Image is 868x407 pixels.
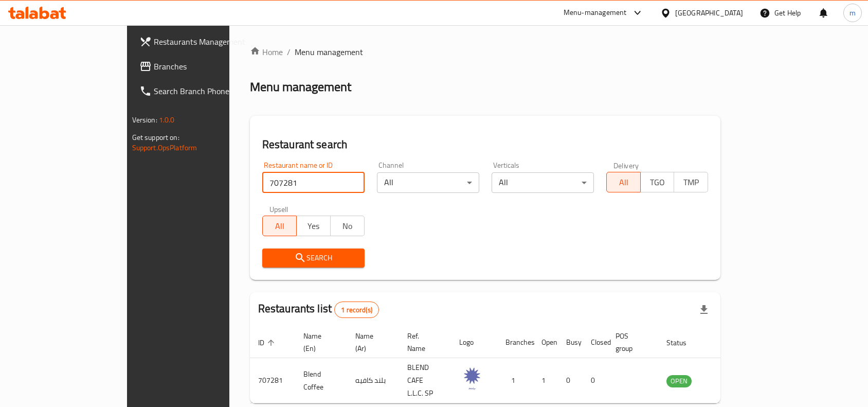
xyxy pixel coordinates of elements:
table: enhanced table [250,327,748,403]
div: Menu [720,375,739,387]
th: Logo [451,327,497,358]
td: BLEND CAFE L.L.C. SP [399,358,451,403]
div: OPEN [666,375,692,387]
td: 0 [558,358,583,403]
span: TGO [645,175,671,190]
th: Branches [497,327,533,358]
th: Closed [583,327,607,358]
label: Delivery [613,162,639,169]
button: All [262,216,297,236]
span: Search [270,252,356,264]
div: [GEOGRAPHIC_DATA] [675,7,743,19]
span: Search Branch Phone [154,85,264,97]
span: Ref. Name [407,330,439,355]
input: Search for restaurant name or ID.. [262,172,365,193]
span: TMP [678,175,704,190]
th: Action [712,327,748,358]
span: All [611,175,637,190]
a: Branches [131,54,272,79]
span: Restaurants Management [154,36,264,48]
span: Yes [301,219,327,234]
div: Total records count [334,302,379,318]
th: Busy [558,327,583,358]
h2: Restaurants list [258,301,379,318]
button: TMP [674,172,708,192]
div: All [377,172,479,193]
td: 1 [497,358,533,403]
td: 1 [533,358,558,403]
a: Restaurants Management [131,29,272,54]
td: بلند كافيه [347,358,399,403]
span: POS group [616,330,646,355]
h2: Menu management [250,79,351,95]
span: 1 record(s) [335,305,378,315]
a: Support.OpsPlatform [132,141,197,154]
span: OPEN [666,375,692,387]
div: Menu-management [564,7,627,19]
span: Name (En) [303,330,335,355]
button: TGO [640,172,675,192]
img: Blend Coffee [459,366,485,392]
span: Status [666,337,700,349]
span: Branches [154,60,264,73]
h2: Restaurant search [262,137,709,152]
td: 0 [583,358,607,403]
button: Yes [296,216,331,236]
td: 707281 [250,358,295,403]
td: Blend Coffee [295,358,347,403]
span: ID [258,337,278,349]
th: Open [533,327,558,358]
span: Name (Ar) [355,330,387,355]
div: Export file [692,297,716,322]
span: Version: [132,113,157,127]
label: Upsell [269,205,288,213]
button: No [330,216,365,236]
span: No [335,219,360,234]
button: All [606,172,641,192]
div: All [492,172,594,193]
li: / [287,46,291,58]
span: Menu management [295,46,363,58]
span: Get support on: [132,131,179,144]
a: Search Branch Phone [131,79,272,103]
nav: breadcrumb [250,46,721,58]
span: m [849,7,856,19]
span: All [267,219,293,234]
button: Search [262,249,365,268]
span: 1.0.0 [159,113,175,127]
